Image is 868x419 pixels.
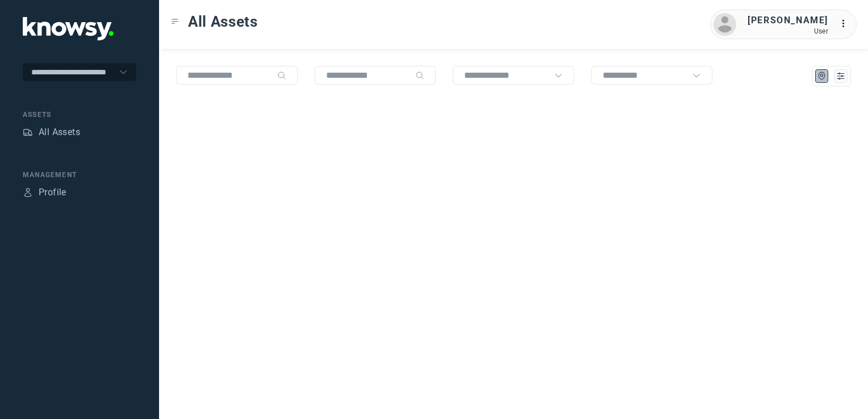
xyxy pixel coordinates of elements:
[836,71,846,81] div: List
[748,14,828,27] div: [PERSON_NAME]
[23,125,80,139] a: AssetsAll Assets
[840,19,852,28] tspan: ...
[817,71,827,81] div: Map
[277,71,286,80] div: Search
[23,187,33,198] div: Profile
[840,17,853,32] div: :
[39,186,66,199] div: Profile
[840,17,853,31] div: :
[39,125,80,139] div: All Assets
[415,71,424,80] div: Search
[748,27,828,35] div: User
[23,170,136,180] div: Management
[23,186,66,199] a: ProfileProfile
[23,17,114,40] img: Application Logo
[23,127,33,137] div: Assets
[713,13,736,36] img: avatar.png
[171,18,179,26] div: Toggle Menu
[188,11,258,32] span: All Assets
[23,110,136,120] div: Assets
